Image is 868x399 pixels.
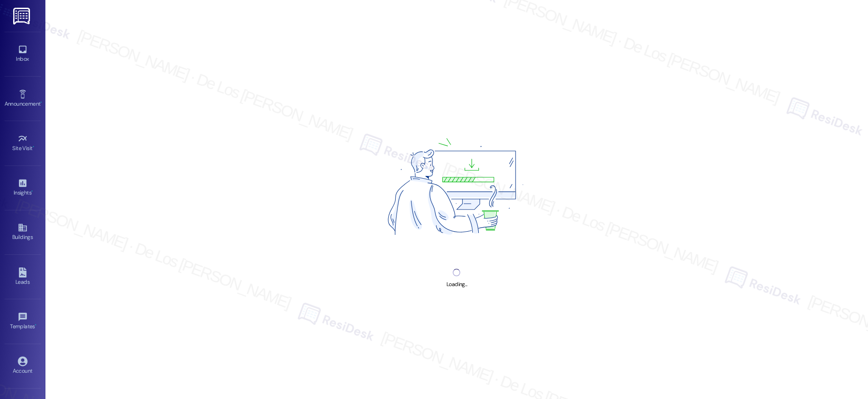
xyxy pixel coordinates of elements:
[5,175,41,200] a: Insights •
[5,42,41,66] a: Inbox
[5,220,41,244] a: Buildings
[13,8,32,24] img: ResiDesk Logo
[5,131,41,156] a: Site Visit •
[446,280,467,289] div: Loading...
[31,188,33,195] span: •
[5,354,41,378] a: Account
[35,322,36,328] span: •
[40,99,42,106] span: •
[5,309,41,334] a: Templates •
[33,144,34,150] span: •
[5,265,41,289] a: Leads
